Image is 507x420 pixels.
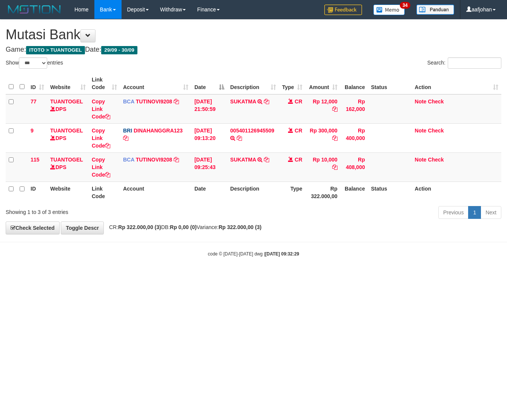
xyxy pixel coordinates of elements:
[120,182,191,203] th: Account
[264,98,269,105] a: Copy SUKATMA to clipboard
[428,157,444,163] a: Check
[305,182,341,203] th: Rp 322.000,00
[47,182,89,203] th: Website
[28,73,47,94] th: ID: activate to sort column ascending
[341,152,368,182] td: Rp 408,000
[31,128,34,134] span: 9
[468,206,481,219] a: 1
[305,123,341,152] td: Rp 300,000
[415,157,427,163] a: Note
[123,157,134,163] span: BCA
[47,73,89,94] th: Website: activate to sort column ascending
[191,94,227,124] td: [DATE] 21:50:59
[136,157,172,163] a: TUTINOVI9208
[415,128,427,134] a: Note
[47,152,89,182] td: DPS
[412,182,501,203] th: Action
[332,135,337,141] a: Copy Rp 300,000 to clipboard
[305,73,341,94] th: Amount: activate to sort column ascending
[123,128,132,134] span: BRI
[481,206,501,219] a: Next
[230,128,274,134] a: 005401126945509
[191,123,227,152] td: [DATE] 09:13:20
[26,46,85,54] span: ITOTO > TUANTOGEL
[120,73,191,94] th: Account: activate to sort column ascending
[31,157,39,163] span: 115
[136,98,172,105] a: TUTINOVI9208
[227,182,279,203] th: Description
[92,157,110,178] a: Copy Link Code
[101,46,137,54] span: 29/09 - 30/09
[170,224,197,230] strong: Rp 0,00 (0)
[191,73,227,94] th: Date: activate to sort column descending
[6,57,63,69] label: Show entries
[174,98,179,105] a: Copy TUTINOVI9208 to clipboard
[373,5,405,15] img: Button%20Memo.svg
[332,164,337,170] a: Copy Rp 10,000 to clipboard
[295,157,302,163] span: CR
[19,57,47,69] select: Showentries
[341,182,368,203] th: Balance
[264,157,269,163] a: Copy SUKATMA to clipboard
[412,73,501,94] th: Action: activate to sort column ascending
[134,128,183,134] a: DINAHANGGRA123
[6,46,501,54] h4: Game: Date:
[174,157,179,163] a: Copy TUTINOVI9208 to clipboard
[416,5,454,15] img: panduan.png
[415,98,427,105] a: Note
[428,128,444,134] a: Check
[295,98,302,105] span: CR
[191,182,227,203] th: Date
[105,224,262,230] span: CR: DB: Variance:
[123,135,128,141] a: Copy DINAHANGGRA123 to clipboard
[279,182,305,203] th: Type
[305,152,341,182] td: Rp 10,000
[208,251,299,257] small: code © [DATE]-[DATE] dwg |
[118,224,161,230] strong: Rp 322.000,00 (3)
[428,98,444,105] a: Check
[368,182,412,203] th: Status
[6,205,206,216] div: Showing 1 to 3 of 3 entries
[341,123,368,152] td: Rp 400,000
[47,123,89,152] td: DPS
[89,182,120,203] th: Link Code
[295,128,302,134] span: CR
[47,94,89,124] td: DPS
[400,2,410,9] span: 34
[50,128,83,134] a: TUANTOGEL
[219,224,262,230] strong: Rp 322.000,00 (3)
[50,157,83,163] a: TUANTOGEL
[230,157,256,163] a: SUKATMA
[230,98,256,105] a: SUKATMA
[332,106,337,112] a: Copy Rp 12,000 to clipboard
[448,57,501,69] input: Search:
[123,98,134,105] span: BCA
[191,152,227,182] td: [DATE] 09:25:43
[368,73,412,94] th: Status
[305,94,341,124] td: Rp 12,000
[28,182,47,203] th: ID
[31,98,37,105] span: 77
[6,4,63,15] img: MOTION_logo.png
[237,135,242,141] a: Copy 005401126945509 to clipboard
[427,57,501,69] label: Search:
[279,73,305,94] th: Type: activate to sort column ascending
[341,73,368,94] th: Balance
[227,73,279,94] th: Description: activate to sort column ascending
[50,98,83,105] a: TUANTOGEL
[6,222,60,234] a: Check Selected
[89,73,120,94] th: Link Code: activate to sort column ascending
[92,98,110,120] a: Copy Link Code
[438,206,468,219] a: Previous
[61,222,104,234] a: Toggle Descr
[92,128,110,149] a: Copy Link Code
[6,27,501,42] h1: Mutasi Bank
[341,94,368,124] td: Rp 162,000
[324,5,362,15] img: Feedback.jpg
[265,251,299,257] strong: [DATE] 09:32:29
